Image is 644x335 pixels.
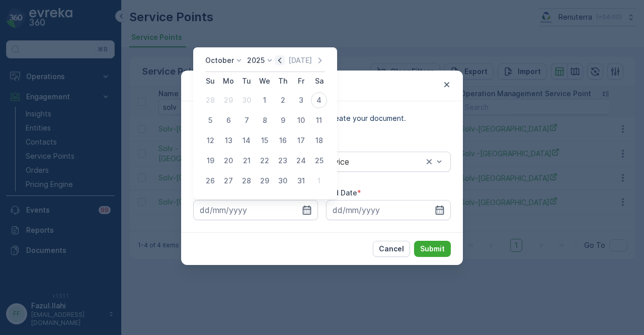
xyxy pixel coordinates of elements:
[238,173,255,189] div: 28
[293,132,309,149] div: 17
[257,112,273,128] div: 8
[275,132,291,149] div: 16
[326,188,357,197] label: End Date
[202,132,218,149] div: 12
[373,241,410,257] button: Cancel
[220,153,236,169] div: 20
[275,92,291,108] div: 2
[257,132,273,149] div: 15
[220,132,236,149] div: 13
[202,153,218,169] div: 19
[275,112,291,128] div: 9
[202,112,218,128] div: 5
[379,244,404,254] p: Cancel
[256,72,274,90] th: Wednesday
[220,92,236,108] div: 29
[257,153,273,169] div: 22
[292,72,310,90] th: Friday
[238,132,255,149] div: 14
[202,173,218,189] div: 26
[237,72,256,90] th: Tuesday
[275,173,291,189] div: 30
[202,92,218,108] div: 28
[247,55,265,65] p: 2025
[219,72,237,90] th: Monday
[293,173,309,189] div: 31
[238,92,255,108] div: 30
[293,92,309,108] div: 3
[274,72,292,90] th: Thursday
[414,241,451,257] button: Submit
[205,55,234,65] p: October
[238,153,255,169] div: 21
[310,72,328,90] th: Saturday
[326,200,451,220] input: dd/mm/yyyy
[311,132,327,149] div: 18
[257,92,273,108] div: 1
[238,112,255,128] div: 7
[311,173,327,189] div: 1
[275,153,291,169] div: 23
[293,153,309,169] div: 24
[311,112,327,128] div: 11
[257,173,273,189] div: 29
[311,92,327,108] div: 4
[293,112,309,128] div: 10
[311,153,327,169] div: 25
[220,173,236,189] div: 27
[220,112,236,128] div: 6
[288,55,312,65] p: [DATE]
[193,200,318,220] input: dd/mm/yyyy
[420,244,445,254] p: Submit
[201,72,219,90] th: Sunday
